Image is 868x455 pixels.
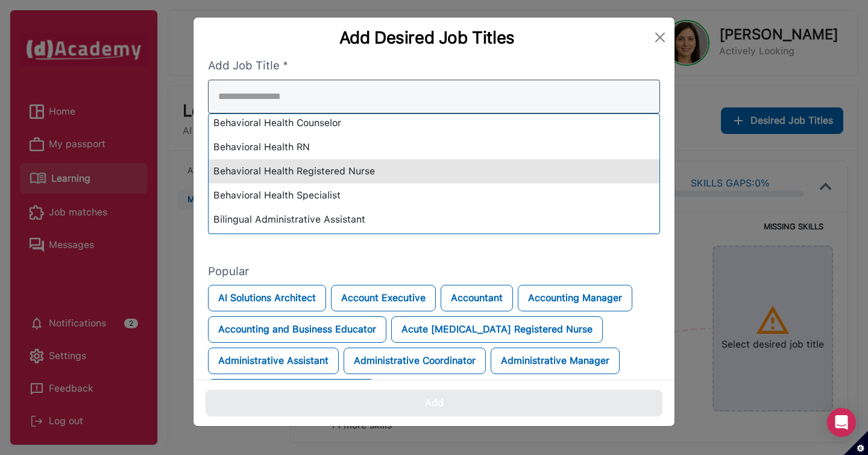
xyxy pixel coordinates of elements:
[518,285,632,311] button: Accounting Manager
[208,379,375,406] button: Administrative Notary Specialist
[209,111,659,135] div: Behavioral Health Counselor
[208,348,339,374] button: Administrative Assistant
[209,135,659,159] div: Behavioral Health RN
[206,390,662,416] button: Add
[209,232,659,256] div: Bilingual Customer Service Manager
[827,408,856,437] div: Open Intercom Messenger
[209,159,659,183] div: Behavioral Health Registered Nurse
[844,431,868,455] button: Set cookie preferences
[425,396,444,410] div: Add
[208,263,660,281] label: Popular
[209,208,659,232] div: Bilingual Administrative Assistant
[208,57,660,75] label: Add Job Title *
[208,285,326,311] button: AI Solutions Architect
[331,285,436,311] button: Account Executive
[441,285,513,311] button: Accountant
[203,27,650,48] div: Add Desired Job Titles
[208,316,386,343] button: Accounting and Business Educator
[209,183,659,208] div: Behavioral Health Specialist
[344,348,486,374] button: Administrative Coordinator
[650,28,670,47] button: Close
[391,316,603,343] button: Acute [MEDICAL_DATA] Registered Nurse
[491,348,620,374] button: Administrative Manager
